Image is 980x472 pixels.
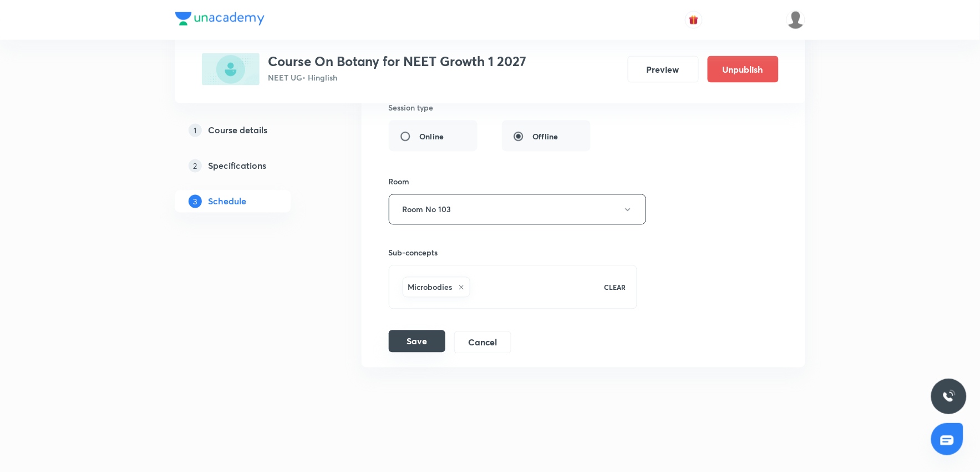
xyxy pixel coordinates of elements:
img: avatar [689,15,699,25]
p: 3 [189,195,202,208]
img: ttu [942,390,956,403]
a: 1Course details [175,119,326,142]
p: CLEAR [604,283,626,293]
button: Unpublish [708,56,779,83]
h6: Session type [389,102,434,114]
h5: Specifications [209,159,267,173]
button: Room No 103 [389,194,646,225]
img: Devendra Kumar [786,11,805,29]
p: 2 [189,159,202,173]
h5: Course details [209,124,268,137]
p: NEET UG • Hinglish [268,72,527,83]
h6: Room [389,176,410,188]
h3: Course On Botany for NEET Growth 1 2027 [268,53,527,69]
button: avatar [685,11,703,29]
button: Cancel [454,332,511,354]
h6: Microbodies [408,282,453,293]
a: Company Logo [175,12,265,28]
button: Save [389,330,445,353]
img: F7CED906-E13A-4895-BCCF-26D369C11305_plus.png [202,53,260,86]
a: 2Specifications [175,155,326,177]
h6: Sub-concepts [389,247,638,259]
h5: Schedule [209,195,247,208]
button: Preview [628,56,699,83]
p: 1 [189,124,202,137]
img: Company Logo [175,12,265,26]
